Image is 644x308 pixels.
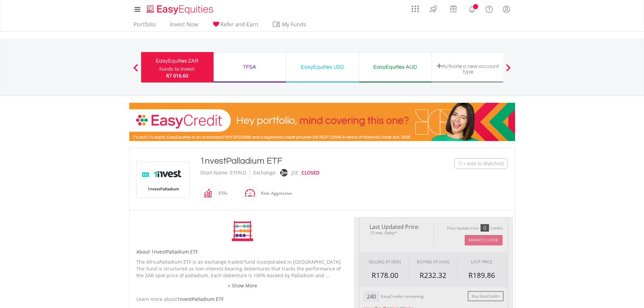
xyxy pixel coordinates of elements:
[218,62,282,72] div: TFSA
[454,158,508,169] button: Watchlist + Add to Watchlist
[481,2,498,15] a: FAQ's and Support
[498,2,515,17] a: My Profile
[215,185,227,202] div: ETFs
[129,103,515,141] img: EasyCredit Promotion Banner
[230,167,246,179] div: ETFPLD
[209,21,261,31] a: Refer and Earn
[145,4,216,15] img: EasyEquities_Logo.png
[463,2,481,15] a: Notifications
[407,2,423,13] a: AppsGrid
[159,66,195,72] div: Funds to invest:
[136,282,349,289] a: + Show More
[138,162,188,197] img: EQU.ZA.ETFPLD.png
[290,62,355,72] div: EasyEquities USD
[428,3,439,14] img: thrive-v2.svg
[302,167,319,179] div: CLOSED
[177,296,224,302] span: 1nvestPalladium ETF
[463,160,504,167] span: + Add to Watchlist
[136,259,349,279] p: The AfricaPalladium ETF is an exchange traded fund incorporated in [GEOGRAPHIC_DATA]. The fund is...
[166,72,188,79] span: R7 016.60
[291,167,298,179] div: JSE
[131,21,159,31] a: Portfolio
[436,63,500,74] div: Activate a new account type
[258,185,292,202] div: Risk: Aggressive
[443,2,463,14] a: Vouchers
[272,20,316,29] span: My Funds
[200,155,413,167] div: 1nvestPalladium ETF
[363,62,427,72] div: EasyEquities AUD
[458,161,463,166] img: Watchlist
[167,21,201,31] a: Invest Now
[448,3,459,14] img: vouchers-v2.svg
[136,296,349,303] div: Learn more about
[220,21,258,28] span: Refer and Earn
[280,169,287,176] img: jse.png
[144,2,216,15] a: Home page
[412,5,419,13] img: grid-menu-icon.svg
[136,248,349,255] h5: About 1nvestPalladium ETF
[145,56,209,66] div: EasyEquities ZAR
[200,167,228,179] div: Short Name:
[253,167,276,179] div: Exchange:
